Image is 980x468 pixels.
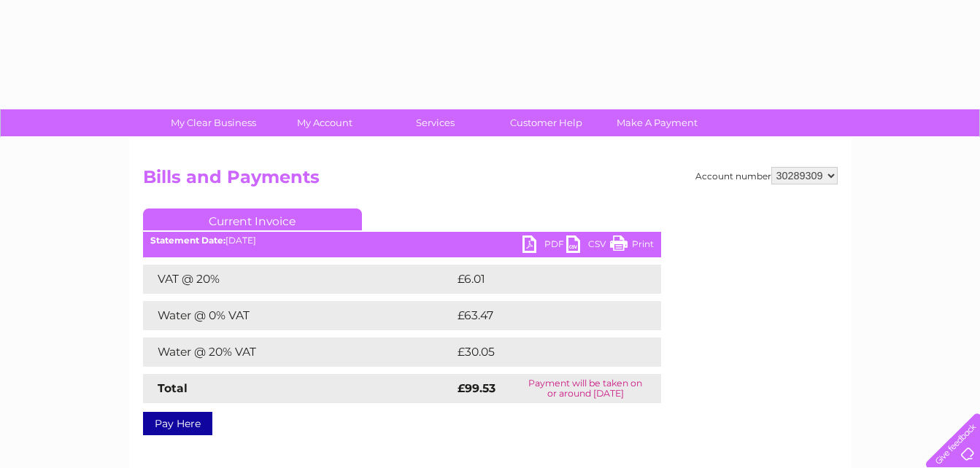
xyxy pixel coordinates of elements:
[375,109,495,136] a: Services
[150,235,225,246] b: Statement Date:
[143,412,212,435] a: Pay Here
[143,265,454,294] td: VAT @ 20%
[153,109,274,136] a: My Clear Business
[143,338,454,367] td: Water @ 20% VAT
[566,235,610,257] a: CSV
[510,374,661,403] td: Payment will be taken on or around [DATE]
[454,301,631,330] td: £63.47
[597,109,717,136] a: Make A Payment
[454,265,625,294] td: £6.01
[458,381,495,395] strong: £99.53
[610,235,654,257] a: Print
[143,235,661,246] div: [DATE]
[522,235,566,257] a: PDF
[264,109,385,136] a: My Account
[143,301,454,330] td: Water @ 0% VAT
[486,109,606,136] a: Customer Help
[158,381,188,395] strong: Total
[454,338,632,367] td: £30.05
[143,167,838,195] h2: Bills and Payments
[143,208,362,230] a: Current Invoice
[695,167,838,184] div: Account number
